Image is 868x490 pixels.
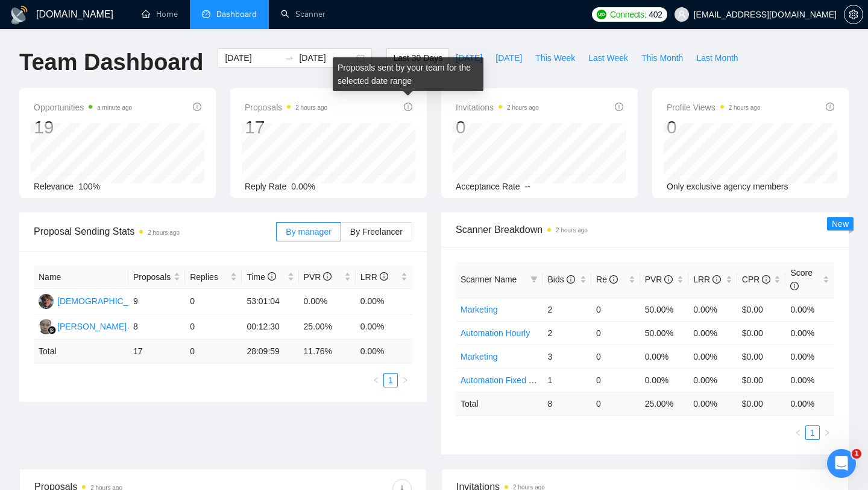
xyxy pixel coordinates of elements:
td: $0.00 [737,297,786,321]
span: Last Week [588,51,628,65]
span: info-circle [380,272,388,281]
time: a minute ago [97,104,132,111]
button: setting [844,5,863,24]
img: logo [10,5,29,25]
h1: Team Dashboard [19,48,203,77]
span: Replies [190,270,228,284]
td: 0 [185,314,242,340]
td: $ 0.00 [737,392,786,415]
span: Opportunities [34,100,132,115]
span: Invitations [456,100,539,115]
span: Scanner Name [461,275,517,284]
td: 8 [542,392,591,415]
td: 0.00% [688,297,737,321]
span: Scanner Breakdown [456,222,834,237]
span: info-circle [567,275,575,284]
input: End date [299,51,354,65]
td: 0 [185,340,242,363]
span: info-circle [609,275,618,284]
img: upwork-logo.png [597,10,606,19]
iframe: Intercom live chat [827,449,856,478]
td: 0.00% [356,289,412,314]
span: setting [844,10,863,19]
button: Last 30 Days [386,48,449,68]
span: info-circle [712,275,721,284]
span: Connects: [610,8,646,21]
li: 1 [805,425,820,440]
td: Total [456,392,542,415]
span: This Month [641,51,683,65]
span: filter [528,270,540,288]
a: CT[DEMOGRAPHIC_DATA][PERSON_NAME] [39,296,221,305]
span: dashboard [202,10,210,18]
td: 17 [128,340,185,363]
span: Bids [547,275,574,284]
td: 0.00% [688,321,737,345]
td: 0 [591,392,640,415]
img: CT [39,294,54,309]
a: HY[PERSON_NAME] [39,321,127,331]
a: 1 [384,374,397,387]
span: Profile Views [667,100,761,115]
td: 0.00% [688,345,737,368]
td: 0.00% [299,289,356,314]
time: 2 hours ago [556,227,588,234]
button: [DATE] [489,48,529,68]
td: 50.00% [640,321,689,345]
td: 0.00% [640,345,689,368]
span: CPR [742,275,770,284]
td: 0 [591,368,640,392]
div: [DEMOGRAPHIC_DATA][PERSON_NAME] [57,294,221,308]
td: 0 [591,321,640,345]
li: Next Page [820,425,834,440]
td: 28:09:59 [242,340,298,363]
div: 0 [667,116,761,139]
td: 0.00% [785,321,834,345]
td: 8 [128,314,185,340]
button: left [791,425,805,440]
span: Last 30 Days [393,51,442,65]
span: right [823,429,831,436]
span: New [832,219,849,229]
td: 1 [542,368,591,392]
td: $0.00 [737,345,786,368]
td: 0.00 % [785,392,834,415]
div: Proposals sent by your team for the selected date range [333,57,483,91]
span: PVR [304,272,332,282]
time: 2 hours ago [148,229,180,236]
a: 1 [806,426,819,439]
span: Score [790,268,813,291]
span: filter [530,276,538,283]
span: Last Month [696,51,738,65]
div: [PERSON_NAME] [57,320,127,333]
span: -- [525,182,530,191]
li: Previous Page [791,425,805,440]
span: swap-right [285,53,294,63]
span: 100% [78,182,100,191]
td: 0.00 % [356,340,412,363]
span: to [285,53,294,63]
th: Replies [185,266,242,289]
td: 0.00% [640,368,689,392]
td: 0.00% [785,368,834,392]
td: 3 [542,345,591,368]
button: This Month [635,48,690,68]
td: 53:01:04 [242,289,298,314]
td: $0.00 [737,321,786,345]
a: homeHome [142,9,178,19]
a: Marketing [461,305,497,314]
time: 2 hours ago [295,104,327,111]
span: 0.00% [291,182,315,191]
span: left [373,377,380,384]
td: 2 [542,297,591,321]
time: 2 hours ago [507,104,539,111]
td: 0.00% [356,314,412,340]
a: Marketing [461,352,497,361]
span: LRR [360,272,388,282]
span: right [401,377,409,384]
td: 0 [591,345,640,368]
span: Only exclusive agency members [667,182,788,191]
span: LRR [693,275,721,284]
button: This Week [529,48,582,68]
td: 0 [185,289,242,314]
